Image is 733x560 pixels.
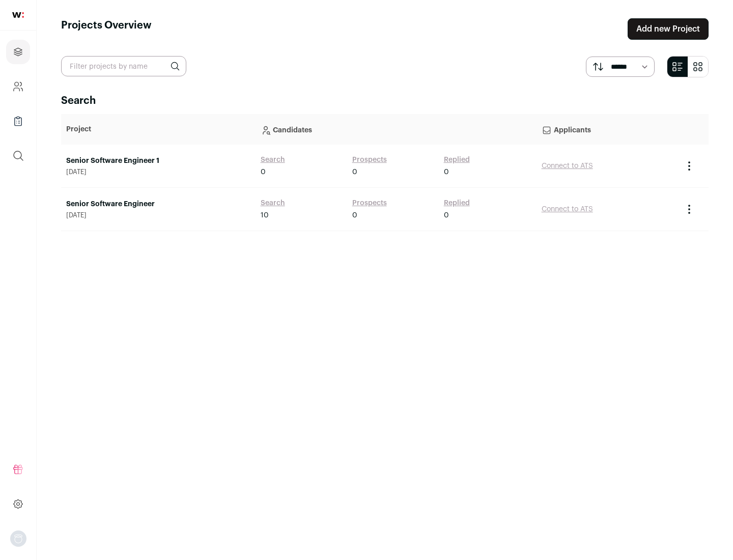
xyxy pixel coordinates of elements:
[66,156,250,166] a: Senior Software Engineer 1
[10,530,26,547] img: nopic.png
[261,210,269,220] span: 10
[261,119,531,139] p: Candidates
[261,198,285,208] a: Search
[61,56,186,76] input: Filter projects by name
[12,12,24,18] img: wellfound-shorthand-0d5821cbd27db2630d0214b213865d53afaa358527fdda9d0ea32b1df1b89c2c.svg
[6,40,30,64] a: Projects
[66,124,250,134] p: Project
[352,198,387,208] a: Prospects
[6,74,30,99] a: Company and ATS Settings
[444,198,470,208] a: Replied
[628,18,709,40] a: Add new Project
[352,210,357,220] span: 0
[261,167,266,177] span: 0
[352,167,357,177] span: 0
[66,168,250,176] span: [DATE]
[542,206,593,213] a: Connect to ATS
[542,162,593,170] a: Connect to ATS
[444,167,449,177] span: 0
[444,210,449,220] span: 0
[261,155,285,165] a: Search
[542,119,673,139] p: Applicants
[683,160,695,172] button: Project Actions
[61,18,152,40] h1: Projects Overview
[66,199,250,209] a: Senior Software Engineer
[444,155,470,165] a: Replied
[683,203,695,215] button: Project Actions
[66,211,250,219] span: [DATE]
[61,94,709,108] h2: Search
[10,530,26,547] button: Open dropdown
[6,109,30,133] a: Company Lists
[352,155,387,165] a: Prospects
